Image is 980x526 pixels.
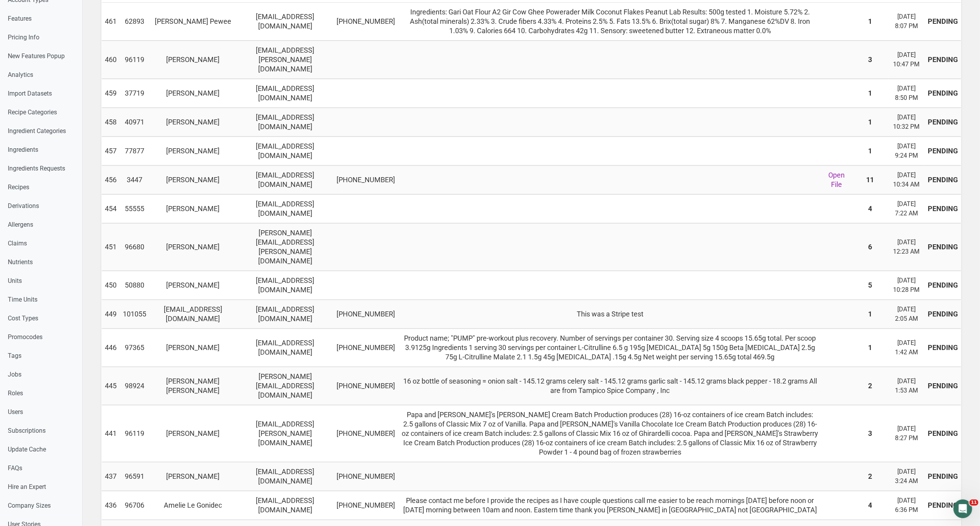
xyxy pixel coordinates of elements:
[120,41,149,79] td: 96119
[891,84,922,103] div: [DATE] 8:50 PM
[102,41,120,79] td: 460
[102,271,120,300] td: 450
[891,467,922,486] div: [DATE] 3:24 AM
[102,462,120,491] td: 437
[37,256,43,262] button: Upload attachment
[854,309,885,319] div: 1
[854,281,885,290] div: 5
[928,17,958,26] div: PENDING
[237,223,333,271] td: [PERSON_NAME][EMAIL_ADDRESS][PERSON_NAME][DOMAIN_NAME]
[102,300,120,329] td: 449
[854,204,885,213] div: 4
[854,381,885,391] div: 2
[891,12,922,31] div: [DATE] 8:07 PM
[398,329,822,367] td: Product name; "PUMP" pre-workout plus recovery. Number of servings per container 30. Serving size...
[237,108,333,137] td: [EMAIL_ADDRESS][DOMAIN_NAME]
[149,491,237,520] td: Amelie Le Gonidec
[237,137,333,165] td: [EMAIL_ADDRESS][DOMAIN_NAME]
[120,223,149,271] td: 96680
[149,165,237,194] td: [PERSON_NAME]
[891,113,922,131] div: [DATE] 10:32 PM
[237,491,333,520] td: [EMAIL_ADDRESS][DOMAIN_NAME]
[891,276,922,295] div: [DATE] 10:28 PM
[891,142,922,160] div: [DATE] 9:24 PM
[149,79,237,108] td: [PERSON_NAME]
[953,499,972,518] iframe: Intercom live chat
[333,165,398,194] td: [PHONE_NUMBER]
[928,117,958,127] div: PENDING
[891,377,922,395] div: [DATE] 1:53 AM
[891,171,922,189] div: [DATE] 10:34 AM
[928,501,958,510] div: PENDING
[398,491,822,520] td: Please contact me before I provide the recipes as I have couple questions call me easier to be re...
[120,271,149,300] td: 50880
[102,329,120,367] td: 446
[891,305,922,323] div: [DATE] 2:05 AM
[120,462,149,491] td: 96591
[50,256,56,262] button: Start recording
[120,79,149,108] td: 37719
[333,405,398,462] td: [PHONE_NUMBER]
[149,462,237,491] td: [PERSON_NAME]
[854,343,885,352] div: 1
[237,329,333,367] td: [EMAIL_ADDRESS][DOMAIN_NAME]
[854,55,885,64] div: 3
[6,45,122,73] div: Need expert help with your labels?Let’s chat and see how we can assist!Food • [DATE]
[854,89,885,98] div: 1
[891,199,922,218] div: [DATE] 7:22 AM
[237,405,333,462] td: [EMAIL_ADDRESS][PERSON_NAME][DOMAIN_NAME]
[120,329,149,367] td: 97365
[928,381,958,391] div: PENDING
[120,194,149,223] td: 55555
[149,300,237,329] td: [EMAIL_ADDRESS][DOMAIN_NAME]
[854,17,885,26] div: 1
[149,194,237,223] td: [PERSON_NAME]
[854,472,885,481] div: 2
[928,146,958,156] div: PENDING
[928,472,958,481] div: PENDING
[120,137,149,165] td: 77877
[891,238,922,256] div: [DATE] 12:23 AM
[237,271,333,300] td: [EMAIL_ADDRESS][DOMAIN_NAME]
[891,50,922,69] div: [DATE] 10:47 PM
[333,329,398,367] td: [PHONE_NUMBER]
[829,171,845,188] a: Open File
[22,4,35,17] div: Profile image for Food
[398,367,822,405] td: 16 oz bottle of seasoning = onion salt - 145.12 grams celery salt - 145.12 grams garlic salt - 14...
[149,405,237,462] td: [PERSON_NAME]
[854,175,885,185] div: 11
[149,3,237,41] td: [PERSON_NAME] Pewee
[149,41,237,79] td: [PERSON_NAME]
[38,10,85,18] p: Active over [DATE]
[38,4,53,10] h1: Food
[102,165,120,194] td: 456
[102,3,120,41] td: 461
[149,223,237,271] td: [PERSON_NAME]
[928,242,958,252] div: PENDING
[6,45,150,91] div: Food says…
[149,329,237,367] td: [PERSON_NAME]
[928,89,958,98] div: PENDING
[237,300,333,329] td: [EMAIL_ADDRESS][DOMAIN_NAME]
[237,3,333,41] td: [EMAIL_ADDRESS][DOMAIN_NAME]
[237,462,333,491] td: [EMAIL_ADDRESS][DOMAIN_NAME]
[398,3,822,41] td: Ingredients: Gari Oat Flour A2 Gir Cow Ghee Powerader Milk Coconut Flakes Peanut Lab Results: 500...
[333,491,398,520] td: [PHONE_NUMBER]
[120,405,149,462] td: 96119
[102,491,120,520] td: 436
[120,108,149,137] td: 40971
[120,165,149,194] td: 3447
[891,496,922,515] div: [DATE] 6:36 PM
[149,271,237,300] td: [PERSON_NAME]
[333,300,398,329] td: [PHONE_NUMBER]
[891,338,922,357] div: [DATE] 1:42 AM
[928,55,958,64] div: PENDING
[854,429,885,438] div: 3
[854,501,885,510] div: 4
[102,137,120,165] td: 457
[333,367,398,405] td: [PHONE_NUMBER]
[102,405,120,462] td: 441
[237,367,333,405] td: [PERSON_NAME][EMAIL_ADDRESS][DOMAIN_NAME]
[237,41,333,79] td: [EMAIL_ADDRESS][PERSON_NAME][DOMAIN_NAME]
[237,79,333,108] td: [EMAIL_ADDRESS][DOMAIN_NAME]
